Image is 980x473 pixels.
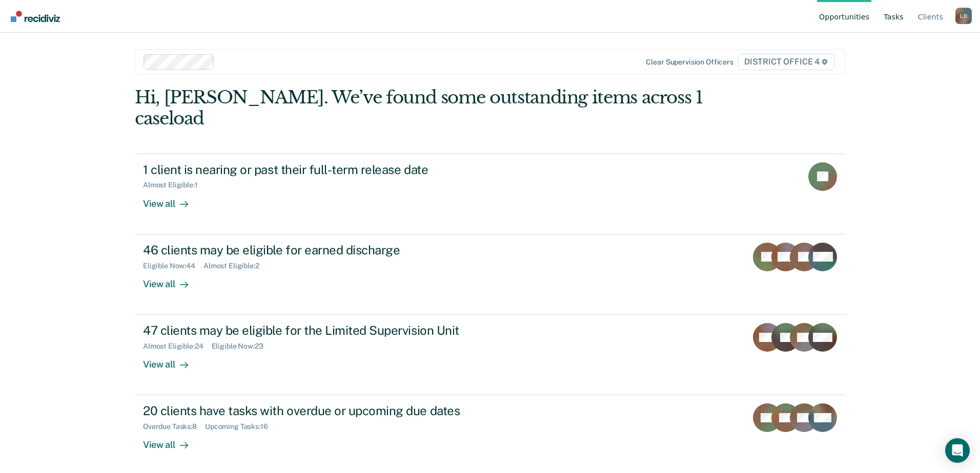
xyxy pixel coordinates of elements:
div: Almost Eligible : 1 [143,181,206,189]
div: Eligible Now : 44 [143,262,203,270]
div: Hi, [PERSON_NAME]. We’ve found some outstanding items across 1 caseload [135,87,703,129]
button: Profile dropdown button [955,8,972,24]
div: Overdue Tasks : 8 [143,422,205,431]
img: Recidiviz [11,11,60,22]
div: Almost Eligible : 24 [143,342,212,351]
div: View all [143,431,200,451]
div: Clear supervision officers [646,58,733,67]
div: Open Intercom Messenger [945,438,970,463]
div: Upcoming Tasks : 16 [205,422,276,431]
div: View all [143,351,200,371]
div: 1 client is nearing or past their full-term release date [143,162,503,177]
div: 46 clients may be eligible for earned discharge [143,243,503,257]
div: Almost Eligible : 2 [203,262,268,270]
div: View all [143,189,200,209]
div: Eligible Now : 23 [212,342,272,351]
a: 46 clients may be eligible for earned dischargeEligible Now:44Almost Eligible:2View all [135,234,845,315]
a: 1 client is nearing or past their full-term release dateAlmost Eligible:1View all [135,154,845,234]
a: 47 clients may be eligible for the Limited Supervision UnitAlmost Eligible:24Eligible Now:23View all [135,315,845,395]
div: View all [143,270,200,290]
div: L D [955,8,972,24]
span: DISTRICT OFFICE 4 [738,54,834,70]
div: 20 clients have tasks with overdue or upcoming due dates [143,403,503,418]
div: 47 clients may be eligible for the Limited Supervision Unit [143,323,503,338]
